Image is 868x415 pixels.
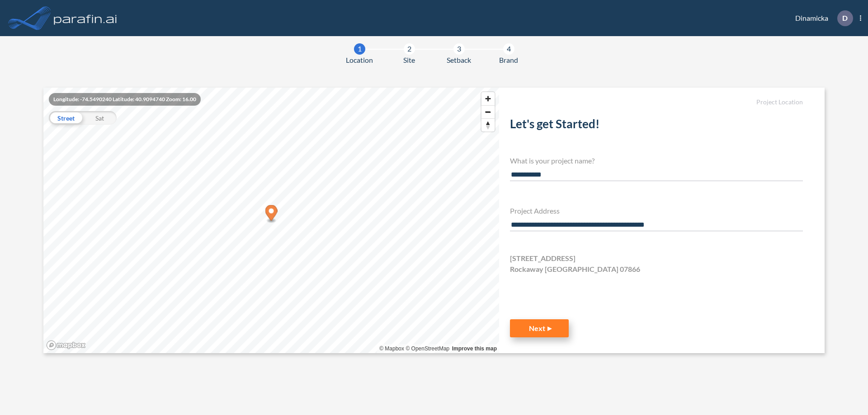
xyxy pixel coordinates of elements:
a: Mapbox [379,345,404,352]
p: D [842,14,848,22]
span: Brand [499,55,518,65]
div: 2 [404,43,415,55]
button: Reset bearing to north [481,118,495,131]
button: Zoom in [481,92,495,105]
div: 4 [503,43,514,55]
h4: Project Address [510,206,803,215]
div: Longitude: -74.5490240 Latitude: 40.9094740 Zoom: 16.00 [49,93,201,106]
canvas: Map [43,88,499,353]
button: Zoom out [481,105,495,118]
img: logo [52,9,119,27]
span: Site [403,55,415,65]
div: Street [49,111,83,125]
h2: Let's get Started! [510,117,803,135]
span: Reset bearing to north [481,119,495,131]
span: Setback [447,55,471,65]
span: Zoom out [481,106,495,118]
a: OpenStreetMap [406,345,449,352]
span: Rockaway [GEOGRAPHIC_DATA] 07866 [510,264,640,275]
a: Mapbox homepage [46,340,86,350]
div: Sat [83,111,117,125]
button: Next [510,319,569,337]
div: Dinamicka [782,10,861,26]
span: [STREET_ADDRESS] [510,253,576,264]
h4: What is your project name? [510,156,803,165]
div: 1 [354,43,365,55]
a: Improve this map [452,345,497,352]
span: Location [346,55,373,65]
div: Map marker [265,205,278,224]
div: 3 [453,43,465,55]
h5: Project Location [510,98,803,106]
